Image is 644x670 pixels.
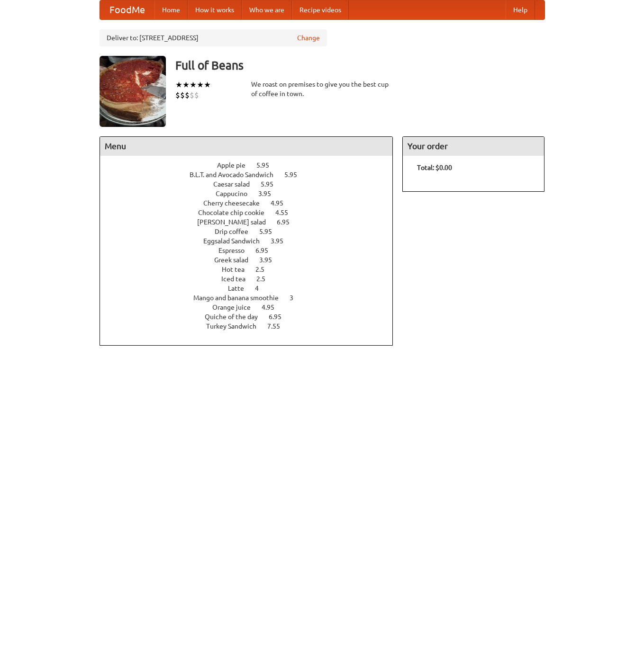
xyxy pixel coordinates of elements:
a: Iced tea 2.5 [221,275,283,283]
h4: Menu [100,137,393,156]
span: Espresso [218,247,254,254]
span: 6.95 [277,218,299,226]
a: Latte 4 [228,285,276,292]
span: 5.95 [259,228,281,235]
span: Cappucino [216,190,257,197]
span: Mango and banana smoothie [193,294,288,302]
span: Cherry cheesecake [203,199,269,207]
a: Mango and banana smoothie 3 [193,294,311,302]
a: FoodMe [100,0,154,19]
a: B.L.T. and Avocado Sandwich 5.95 [190,171,315,179]
li: ★ [182,80,190,90]
span: 4.55 [275,209,298,216]
span: 4.95 [271,199,293,207]
a: Eggsalad Sandwich 3.95 [203,237,301,245]
span: Chocolate chip cookie [198,209,274,216]
a: Help [506,0,535,19]
a: [PERSON_NAME] salad 6.95 [197,218,307,226]
span: [PERSON_NAME] salad [197,218,275,226]
span: Caesar salad [213,180,259,188]
li: ★ [190,80,197,90]
li: $ [180,90,185,100]
a: Apple pie 5.95 [217,161,287,169]
li: ★ [175,80,182,90]
span: 5.95 [284,171,307,179]
span: 2.5 [256,275,275,283]
a: Orange juice 4.95 [212,304,292,311]
img: angular.jpg [100,56,166,127]
li: $ [175,90,180,100]
li: ★ [204,80,211,90]
a: Change [297,33,320,43]
li: $ [190,90,194,100]
span: 7.55 [267,322,290,330]
span: 3.95 [259,256,281,264]
span: 4.95 [262,304,284,311]
span: B.L.T. and Avocado Sandwich [190,171,283,179]
a: Drip coffee 5.95 [215,228,290,235]
span: Apple pie [217,161,255,169]
a: Turkey Sandwich 7.55 [206,322,298,330]
a: Cappucino 3.95 [216,190,289,197]
span: 2.5 [255,266,274,273]
span: 3.95 [258,190,281,197]
a: Caesar salad 5.95 [213,180,291,188]
span: 6.95 [269,313,291,321]
span: Iced tea [221,275,255,283]
b: Total: $0.00 [417,164,452,171]
span: 5.95 [256,161,279,169]
span: 3 [290,294,303,302]
a: Home [154,0,188,19]
h4: Your order [403,137,544,156]
span: 4 [255,285,268,292]
span: Greek salad [214,256,258,264]
a: Quiche of the day 6.95 [205,313,299,321]
div: We roast on premises to give you the best cup of coffee in town. [251,80,393,98]
span: Drip coffee [215,228,258,235]
span: Orange juice [212,304,260,311]
span: Turkey Sandwich [206,322,266,330]
a: Greek salad 3.95 [214,256,290,264]
a: Recipe videos [292,0,349,19]
a: Espresso 6.95 [218,247,286,254]
h3: Full of Beans [175,56,545,75]
span: Hot tea [222,266,254,273]
span: Quiche of the day [205,313,267,321]
li: ★ [197,80,204,90]
li: $ [194,90,199,100]
span: Latte [228,285,254,292]
a: Who we are [242,0,292,19]
li: $ [185,90,190,100]
span: 6.95 [255,247,278,254]
span: 3.95 [271,237,293,245]
span: Eggsalad Sandwich [203,237,269,245]
a: Chocolate chip cookie 4.55 [198,209,306,216]
a: Cherry cheesecake 4.95 [203,199,301,207]
span: 5.95 [261,180,283,188]
a: How it works [188,0,242,19]
div: Deliver to: [STREET_ADDRESS] [100,29,327,46]
a: Hot tea 2.5 [222,266,282,273]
